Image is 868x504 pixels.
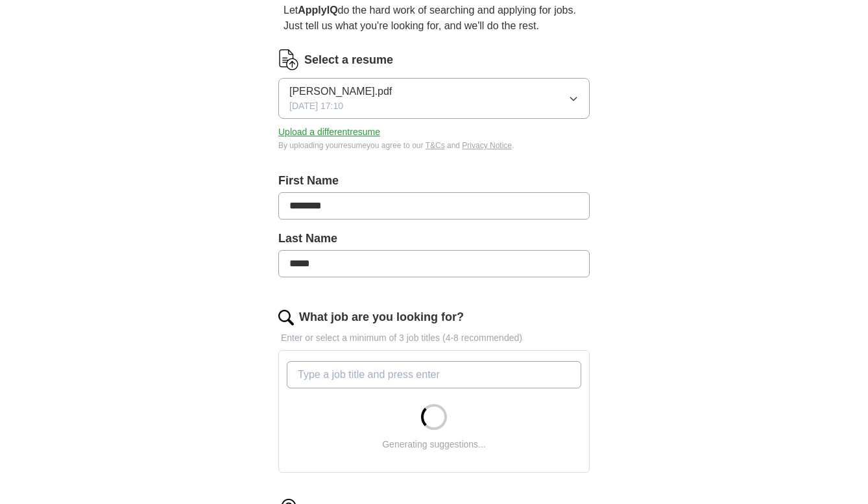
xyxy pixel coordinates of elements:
[278,310,294,325] img: search.png
[299,309,464,326] label: What job are you looking for?
[426,141,445,150] a: T&Cs
[289,99,343,113] span: [DATE] 17:10
[278,125,380,139] button: Upload a differentresume
[278,172,590,190] label: First Name
[278,230,590,247] label: Last Name
[278,49,299,70] img: CV Icon
[298,5,337,16] strong: ApplyIQ
[278,140,590,151] div: By uploading your resume you agree to our and .
[382,438,486,451] div: Generating suggestions...
[304,51,393,69] label: Select a resume
[289,84,392,99] span: [PERSON_NAME].pdf
[278,78,590,119] button: [PERSON_NAME].pdf[DATE] 17:10
[462,141,512,150] a: Privacy Notice
[287,361,581,388] input: Type a job title and press enter
[278,331,590,345] p: Enter or select a minimum of 3 job titles (4-8 recommended)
